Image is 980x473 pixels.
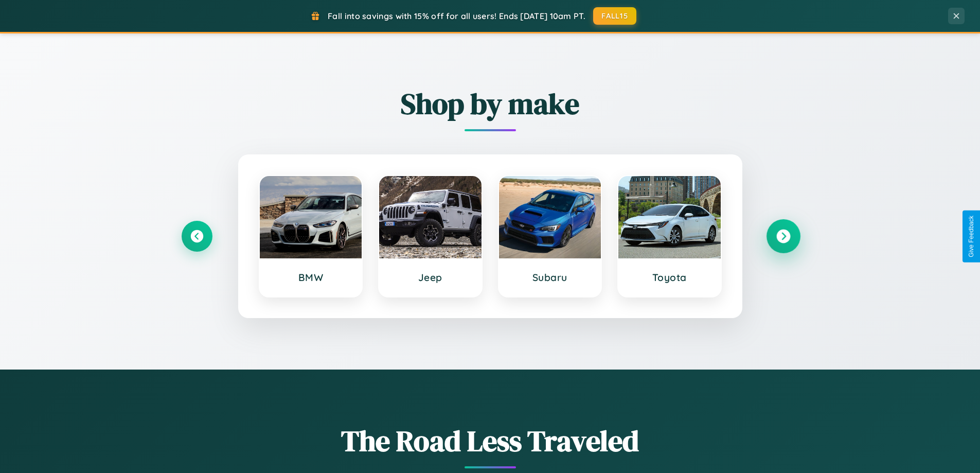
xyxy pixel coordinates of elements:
[389,271,471,284] h3: Jeep
[509,271,591,284] h3: Subaru
[270,271,352,284] h3: BMW
[182,84,799,124] h2: Shop by make
[629,271,710,284] h3: Toyota
[182,421,799,461] h1: The Road Less Traveled
[968,216,975,257] div: Give Feedback
[328,11,585,21] span: Fall into savings with 15% off for all users! Ends [DATE] 10am PT.
[593,7,636,25] button: FALL15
